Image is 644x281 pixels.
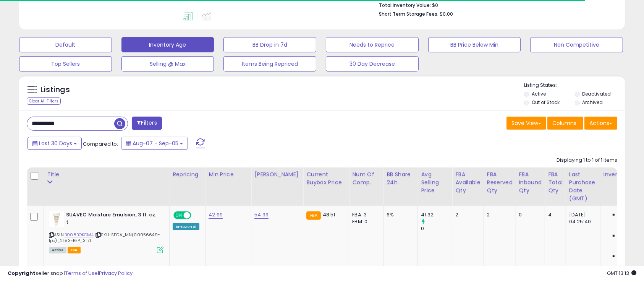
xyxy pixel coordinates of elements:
[173,171,202,179] div: Repricing
[582,91,611,97] label: Deactivated
[99,270,133,277] a: Privacy Policy
[506,117,546,130] button: Save View
[40,84,70,95] h5: Listings
[326,37,419,52] button: Needs to Reprice
[254,171,300,179] div: [PERSON_NAME]
[323,211,335,218] span: 48.51
[49,232,160,243] span: | SKU: SEOA_MN(00956649-1pc)_21.83-BEP_31.71
[306,171,346,187] div: Current Buybox Price
[607,270,636,277] span: 2025-10-6 13:13 GMT
[548,171,563,195] div: FBA Total Qty
[209,211,223,219] a: 42.99
[387,211,412,218] div: 6%
[121,56,214,71] button: Selling @ Max
[49,211,163,252] div: ASIN:
[66,211,159,227] b: SUAVEC Moisture Emulsion, 3 fl. oz. t
[455,171,480,195] div: FBA Available Qty
[352,171,380,187] div: Num of Comp.
[326,56,419,71] button: 30 Day Decrease
[584,117,617,130] button: Actions
[379,11,439,17] b: Short Term Storage Fees:
[49,247,66,253] span: All listings currently available for purchase on Amazon
[352,218,377,225] div: FBM: 0
[552,119,576,127] span: Columns
[532,99,560,106] label: Out of Stock
[174,212,184,219] span: ON
[440,10,453,18] span: $0.00
[47,171,166,179] div: Title
[19,56,112,71] button: Top Sellers
[121,37,214,52] button: Inventory Age
[428,37,521,52] button: BB Price Below Min
[49,211,64,227] img: 31mVhj5vb8L._SL40_.jpg
[223,37,316,52] button: BB Drop in 7d
[421,171,449,195] div: Avg Selling Price
[421,211,452,218] div: 41.32
[532,91,546,97] label: Active
[68,247,81,253] span: FBA
[379,2,431,8] b: Total Inventory Value:
[133,140,178,147] span: Aug-07 - Sep-05
[223,56,316,71] button: Items Being Repriced
[65,232,94,238] a: B008BOKGM4
[519,171,542,195] div: FBA inbound Qty
[530,37,623,52] button: Non Competitive
[8,270,133,277] div: seller snap | |
[548,211,560,218] div: 4
[19,37,112,52] button: Default
[306,211,320,220] small: FBA
[173,223,199,230] div: Amazon AI
[352,211,377,218] div: FBA: 3
[8,270,36,277] strong: Copyright
[421,225,452,232] div: 0
[132,117,162,130] button: Filters
[569,211,594,225] div: [DATE] 04:25:40
[387,171,414,187] div: BB Share 24h.
[27,97,61,105] div: Clear All Filters
[519,211,539,218] div: 0
[65,270,98,277] a: Terms of Use
[569,171,597,203] div: Last Purchase Date (GMT)
[582,99,603,106] label: Archived
[190,212,202,219] span: OFF
[557,157,617,164] div: Displaying 1 to 1 of 1 items
[455,211,477,218] div: 2
[28,137,82,150] button: Last 30 Days
[209,171,248,179] div: Min Price
[39,140,72,147] span: Last 30 Days
[83,140,118,148] span: Compared to:
[254,211,269,219] a: 54.99
[121,137,188,150] button: Aug-07 - Sep-05
[547,117,583,130] button: Columns
[524,82,625,89] p: Listing States:
[487,211,510,218] div: 2
[487,171,513,195] div: FBA Reserved Qty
